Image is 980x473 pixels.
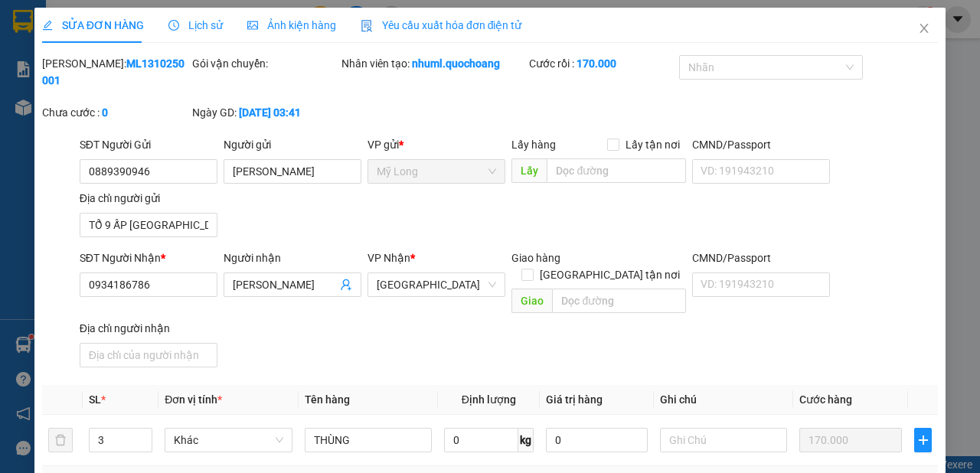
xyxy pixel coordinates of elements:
span: plus [915,434,931,446]
span: Lấy tận nơi [619,136,686,153]
span: [GEOGRAPHIC_DATA] tận nơi [534,266,686,283]
div: [PERSON_NAME]: [42,55,189,89]
button: plus [914,428,932,452]
span: Nhận: [182,13,219,29]
div: CMND/Passport [692,136,830,153]
span: Tên hàng [305,393,350,406]
span: Mỹ Long [377,160,496,183]
span: VP Nhận [367,252,410,264]
div: 0934186786 [182,66,338,87]
div: Cước rồi : [529,55,676,72]
span: Gửi: [13,15,37,31]
div: Địa chỉ người gửi [80,190,217,207]
span: Giá trị hàng [546,393,603,406]
span: SỬA ĐƠN HÀNG [42,19,144,31]
span: Yêu cầu xuất hóa đơn điện tử [361,19,522,31]
div: SĐT Người Nhận [80,250,217,266]
div: 0889390946 [13,50,171,71]
div: Người gửi [224,136,361,153]
div: Nhân viên tạo: [341,55,526,72]
div: SĐT Người Gửi [80,136,217,153]
span: picture [247,20,258,31]
b: nhuml.quochoang [412,57,500,70]
div: [GEOGRAPHIC_DATA] [182,13,338,47]
span: edit [42,20,53,31]
div: [PERSON_NAME] [13,31,171,50]
button: Close [903,8,946,51]
span: Giao [511,289,552,313]
input: 0 [799,428,902,452]
div: [PERSON_NAME] [182,47,338,66]
span: Ảnh kiện hàng [247,19,336,31]
span: Sài Gòn [377,273,496,296]
input: Dọc đường [547,158,685,183]
input: Địa chỉ của người gửi [80,213,217,237]
span: Lịch sử [168,19,223,31]
span: kg [518,428,534,452]
button: delete [48,428,73,452]
input: Dọc đường [552,289,685,313]
span: Cước hàng [799,393,852,406]
div: CMND/Passport [692,250,830,266]
span: Giao hàng [511,252,560,264]
input: Địa chỉ của người nhận [80,343,217,367]
span: Đơn vị tính [165,393,222,406]
div: Mỹ Long [13,13,171,31]
b: [DATE] 03:41 [239,106,301,119]
span: user-add [340,279,352,291]
div: TỔ 9 ẤP [GEOGRAPHIC_DATA], [GEOGRAPHIC_DATA], [GEOGRAPHIC_DATA] [13,71,171,145]
b: 170.000 [577,57,616,70]
div: Ngày GD: [192,104,339,121]
span: close [918,22,930,34]
span: Định lượng [462,393,516,406]
th: Ghi chú [654,385,793,415]
span: clock-circle [168,20,179,31]
div: Người nhận [224,250,361,266]
span: Lấy [511,158,547,183]
div: VP gửi [367,136,505,153]
img: icon [361,20,373,32]
span: Khác [174,429,283,452]
span: Lấy hàng [511,139,556,151]
input: Ghi Chú [660,428,787,452]
span: SL [89,393,101,406]
b: 0 [102,106,108,119]
input: VD: Bàn, Ghế [305,428,432,452]
div: Chưa cước : [42,104,189,121]
div: Gói vận chuyển: [192,55,339,72]
div: Địa chỉ người nhận [80,320,217,337]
